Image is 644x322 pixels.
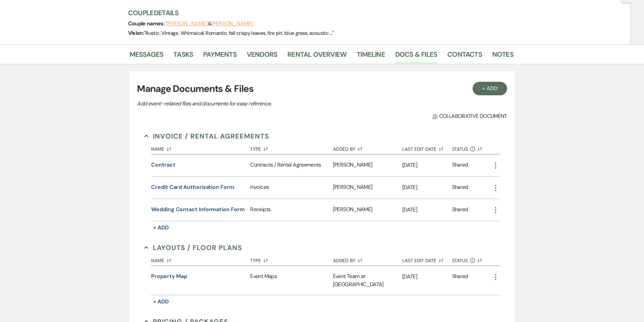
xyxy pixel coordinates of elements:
p: [DATE] [402,183,452,192]
a: Notes [492,49,514,64]
button: Last Edit Date [402,253,452,266]
button: Wedding Contact Information Form [151,205,244,214]
button: Added By [333,253,402,266]
span: Collaborative document [432,112,507,120]
a: Tasks [173,49,193,64]
div: Invoices [250,177,333,199]
h3: Couple Details [128,8,507,18]
a: Messages [129,49,164,64]
div: Event Team at [GEOGRAPHIC_DATA] [333,266,402,295]
p: [DATE] [402,161,452,170]
div: Shared [452,161,468,170]
div: Event Maps [250,266,333,295]
span: " Rustic, Vintage, Whimsical, Romantic, fall crispy leaves, fire pit, blue grass, acoustic ... " [144,30,334,36]
span: Status [452,258,468,263]
button: Invoice / Rental Agreements [144,131,269,141]
p: [DATE] [402,205,452,214]
button: Property Map [151,272,187,280]
span: & [166,20,253,27]
span: + Add [153,224,169,231]
button: + Add [473,82,507,95]
button: Added By [333,141,402,154]
button: + Add [151,223,171,232]
h3: Manage Documents & Files [137,82,507,96]
div: Shared [452,272,468,289]
div: Receipts [250,199,333,221]
a: Rental Overview [287,49,347,64]
button: + Add [151,297,171,306]
button: Type [250,141,333,154]
div: Shared [452,205,468,215]
div: [PERSON_NAME] [333,177,402,199]
button: [PERSON_NAME] [211,21,253,26]
a: Vendors [247,49,277,64]
span: Couple names: [128,20,166,27]
div: Shared [452,183,468,192]
div: [PERSON_NAME] [333,154,402,176]
button: contract [151,161,175,169]
div: Contracts / Rental Agreements [250,154,333,176]
a: Docs & Files [395,49,437,64]
div: [PERSON_NAME] [333,199,402,221]
button: Credit Card Authorization Form [151,183,234,191]
button: Name [151,141,250,154]
button: Status [452,141,492,154]
span: Vision: [128,29,144,36]
button: Layouts / Floor Plans [144,243,242,253]
a: Timeline [357,49,385,64]
button: Last Edit Date [402,141,452,154]
span: Status [452,147,468,151]
button: Status [452,253,492,266]
span: + Add [153,298,169,305]
p: Add event–related files and documents for easy reference. [137,99,374,108]
button: Name [151,253,250,266]
button: Type [250,253,333,266]
a: Contacts [447,49,482,64]
p: [DATE] [402,272,452,281]
button: [PERSON_NAME] [166,21,208,26]
a: Payments [203,49,237,64]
